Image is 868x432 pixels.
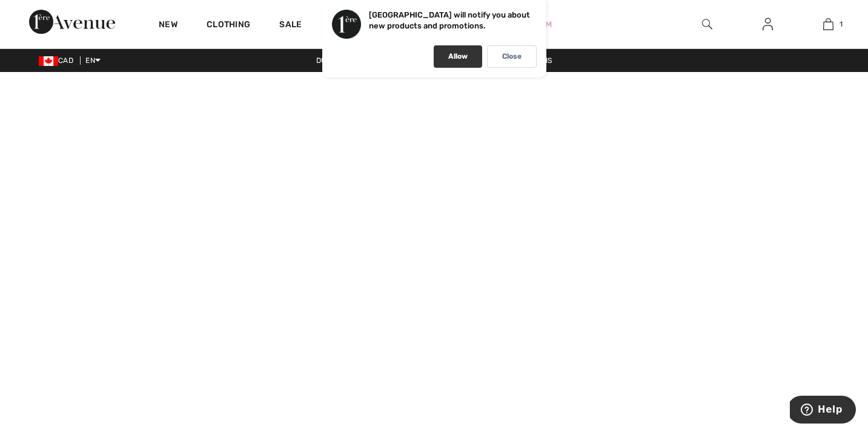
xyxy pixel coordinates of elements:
p: [GEOGRAPHIC_DATA] will notify you about new products and promotions. [369,10,530,30]
img: My Info [763,17,773,31]
span: CAD [39,56,78,65]
img: Canadian Dollar [39,56,58,66]
p: Close [502,52,522,61]
a: Sale [279,19,302,32]
p: Allow [448,52,468,61]
a: 1 [798,17,858,31]
a: New [159,19,177,32]
a: Sign In [753,17,783,32]
iframe: Opens a widget where you can find more information [790,396,856,426]
a: Clothing [207,19,250,32]
span: EN [85,56,101,65]
img: My Bag [823,17,833,31]
img: 1ère Avenue [29,10,115,34]
span: 1 [840,19,843,30]
img: search the website [702,17,712,31]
